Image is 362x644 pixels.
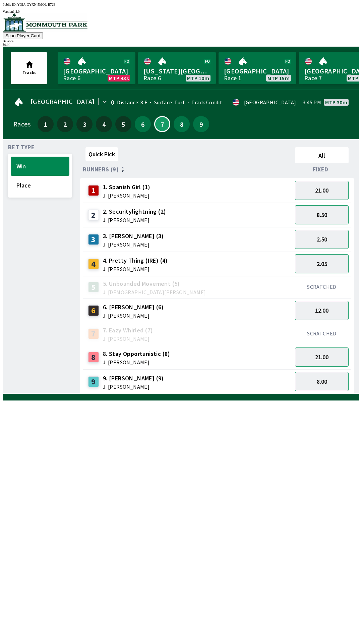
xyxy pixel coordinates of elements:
button: 21.00 [295,181,349,200]
div: 9 [88,376,99,387]
div: Race 6 [63,75,80,81]
span: 2 [59,122,71,126]
span: MTP 30m [325,100,347,105]
div: 8 [88,352,99,363]
div: $ 0.00 [3,43,359,47]
span: J: [PERSON_NAME] [103,360,170,365]
div: 2 [88,210,99,220]
span: J: [PERSON_NAME] [103,217,166,223]
div: 4 [88,259,99,269]
span: All [298,152,346,159]
span: Tracks [22,69,37,75]
button: 7 [154,116,170,132]
button: 5 [115,116,131,132]
span: J: [PERSON_NAME] [103,384,164,389]
img: venue logo [3,13,87,32]
div: Race 1 [224,75,241,81]
button: 8.00 [295,372,349,391]
button: 2.50 [295,230,349,249]
span: 2.50 [317,235,327,243]
span: J: [PERSON_NAME] [103,336,153,341]
span: 3:45 PM [303,100,321,105]
span: MTP 15m [267,75,290,81]
button: Quick Pick [85,147,118,161]
button: Place [11,176,69,195]
span: 5 [117,122,130,126]
div: SCRATCHED [295,283,349,290]
span: Win [16,162,64,170]
div: Version 1.4.0 [3,10,359,13]
button: 4 [96,116,112,132]
span: 1 [39,122,52,126]
button: 12.00 [295,301,349,320]
button: 2 [57,116,73,132]
div: 7 [88,328,99,339]
span: 4. Pretty Thing (IRE) (4) [103,256,168,265]
div: 5 [88,282,99,292]
span: 8.00 [317,378,327,385]
button: Tracks [11,52,47,84]
button: 21.00 [295,347,349,367]
span: 21.00 [315,353,328,361]
span: 8.50 [317,211,327,219]
span: 7 [157,122,168,126]
span: 3. [PERSON_NAME] (3) [103,232,164,240]
a: [GEOGRAPHIC_DATA]Race 1MTP 15m [219,52,296,84]
button: 3 [76,116,93,132]
div: Races [13,121,31,127]
button: 9 [193,116,209,132]
span: 6. [PERSON_NAME] (6) [103,303,164,312]
div: Runners (9) [83,166,292,173]
span: 8 [175,122,188,126]
span: Runners (9) [83,167,119,172]
span: 6 [136,122,149,126]
button: 8 [174,116,190,132]
span: Track Condition: Firm [185,99,244,106]
button: 1 [38,116,54,132]
span: MTP 43s [109,75,129,81]
span: Place [16,181,64,189]
span: J: [PERSON_NAME] [103,313,164,318]
span: Distance: 8 F [117,99,147,106]
span: 21.00 [315,186,328,194]
a: [US_STATE][GEOGRAPHIC_DATA]Race 6MTP 10m [138,52,216,84]
span: 4 [98,122,110,126]
span: 2. Securitylightning (2) [103,207,166,216]
button: 2.05 [295,254,349,273]
span: [GEOGRAPHIC_DATA] [224,67,291,75]
span: J: [PERSON_NAME] [103,242,164,247]
span: 1. Spanish Girl (1) [103,183,150,192]
span: Quick Pick [88,150,115,158]
span: MTP 10m [187,75,209,81]
div: Public ID: [3,3,359,6]
span: YQIA-GYXN-5MQL-B72E [17,3,56,6]
div: SCRATCHED [295,330,349,337]
button: Win [11,157,69,176]
span: J: [DEMOGRAPHIC_DATA][PERSON_NAME] [103,289,206,295]
span: Surface: Turf [147,99,185,106]
div: Race 7 [304,75,322,81]
span: Fixed [313,167,328,172]
div: Race 6 [143,75,161,81]
span: J: [PERSON_NAME] [103,266,168,272]
span: Bet Type [8,145,35,150]
span: 7. Eazy Whirled (7) [103,326,153,335]
span: 12.00 [315,307,328,314]
div: Balance [3,39,359,43]
span: 2.05 [317,260,327,268]
button: All [295,147,349,163]
button: 8.50 [295,205,349,224]
a: [GEOGRAPHIC_DATA]Race 6MTP 43s [58,52,135,84]
div: 0 [111,100,114,105]
div: 1 [88,185,99,196]
span: [GEOGRAPHIC_DATA] [31,99,95,104]
span: [US_STATE][GEOGRAPHIC_DATA] [143,67,210,75]
div: 3 [88,234,99,245]
span: 3 [78,122,91,126]
span: 8. Stay Opportunistic (8) [103,350,170,358]
span: 5. Unbounded Movement (5) [103,279,206,288]
span: J: [PERSON_NAME] [103,193,150,198]
span: 9 [195,122,207,126]
button: Scan Player Card [3,32,43,39]
button: 6 [135,116,151,132]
